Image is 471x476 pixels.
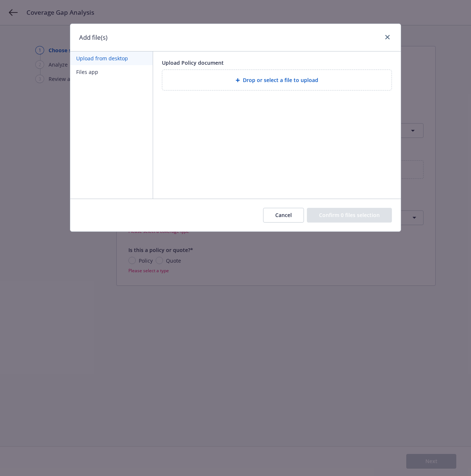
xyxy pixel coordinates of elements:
[162,70,392,90] div: Drop or select a file to upload
[243,76,318,84] span: Drop or select a file to upload
[79,33,107,42] h1: Add file(s)
[162,59,392,67] div: Upload Policy document
[263,208,304,223] button: Cancel
[70,51,153,65] button: Upload from desktop
[70,65,153,79] button: Files app
[383,33,392,42] a: close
